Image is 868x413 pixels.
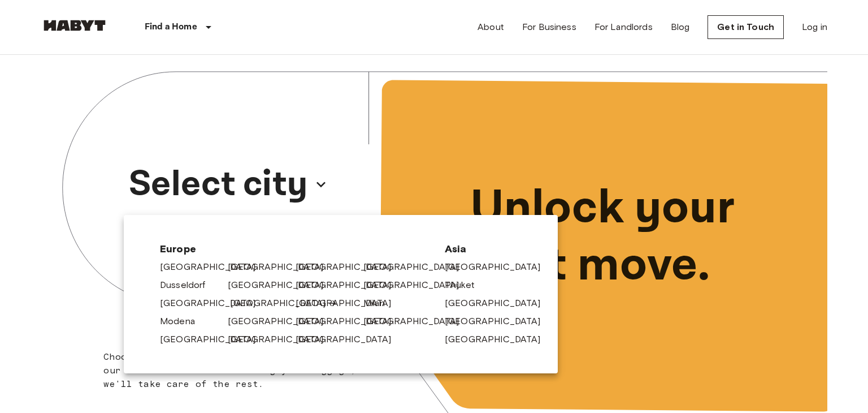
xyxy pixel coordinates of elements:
[296,315,403,328] a: [GEOGRAPHIC_DATA]
[363,260,471,274] a: [GEOGRAPHIC_DATA]
[160,296,267,310] a: [GEOGRAPHIC_DATA]
[160,242,427,256] span: Europe
[445,296,552,310] a: [GEOGRAPHIC_DATA]
[296,260,403,274] a: [GEOGRAPHIC_DATA]
[160,260,267,274] a: [GEOGRAPHIC_DATA]
[230,296,337,310] a: [GEOGRAPHIC_DATA]
[160,278,217,292] a: Dusseldorf
[445,278,486,292] a: Phuket
[228,315,335,328] a: [GEOGRAPHIC_DATA]
[445,242,522,256] span: Asia
[160,333,267,346] a: [GEOGRAPHIC_DATA]
[445,333,552,346] a: [GEOGRAPHIC_DATA]
[445,315,552,328] a: [GEOGRAPHIC_DATA]
[445,260,552,274] a: [GEOGRAPHIC_DATA]
[296,333,403,346] a: [GEOGRAPHIC_DATA]
[228,260,335,274] a: [GEOGRAPHIC_DATA]
[363,278,471,292] a: [GEOGRAPHIC_DATA]
[296,296,403,310] a: [GEOGRAPHIC_DATA]
[228,333,335,346] a: [GEOGRAPHIC_DATA]
[228,278,335,292] a: [GEOGRAPHIC_DATA]
[363,315,471,328] a: [GEOGRAPHIC_DATA]
[363,296,396,310] a: Milan
[296,278,403,292] a: [GEOGRAPHIC_DATA]
[160,315,206,328] a: Modena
